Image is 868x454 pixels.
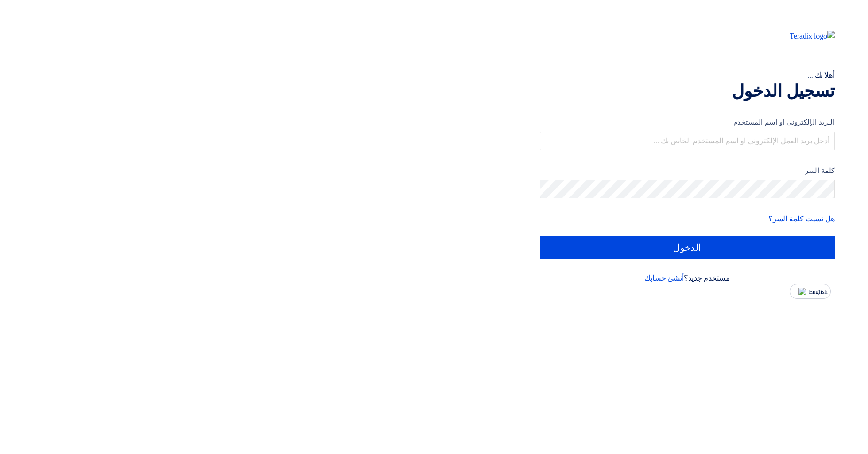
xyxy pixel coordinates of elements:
a: هل نسيت كلمة السر؟ [768,215,835,223]
div: أهلا بك ... [540,70,835,81]
img: en-US.png [796,288,806,295]
div: مستخدم جديد؟ [540,273,835,284]
input: الدخول [540,236,835,259]
label: البريد الإلكتروني او اسم المستخدم [540,117,835,128]
h1: تسجيل الدخول [540,81,835,102]
label: كلمة السر [540,165,835,176]
button: English [790,284,831,299]
img: Teradix logo [775,31,835,42]
input: أدخل بريد العمل الإلكتروني او اسم المستخدم الخاص بك ... [540,132,835,150]
a: أنشئ حسابك [644,274,684,282]
span: English [809,289,828,295]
